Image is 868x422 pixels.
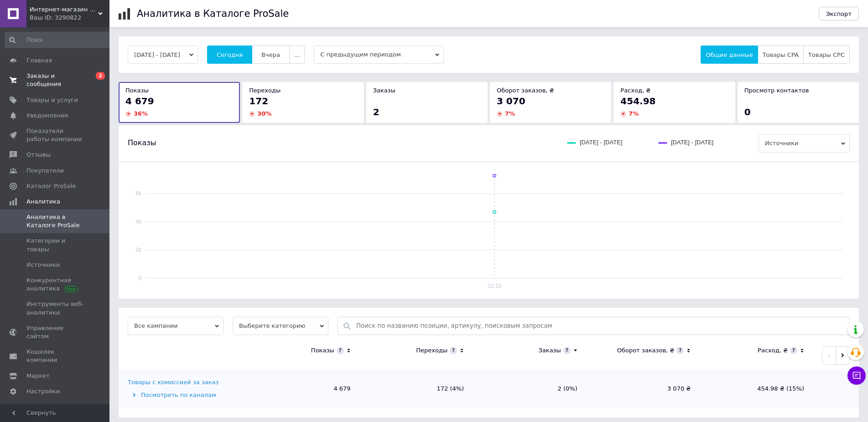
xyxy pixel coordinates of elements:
[26,127,84,143] span: Показатели работы компании
[261,51,280,58] span: Вчера
[128,391,244,399] div: Посмотреть по каналам
[416,346,447,355] div: Переходы
[373,87,395,94] span: Заказы
[587,369,700,408] td: 3 070 ₴
[134,110,148,117] span: 36 %
[744,107,751,117] span: 0
[803,46,850,64] button: Товары CPC
[360,369,473,408] td: 172 (4%)
[314,46,444,64] span: С предыдущим периодом
[26,213,84,229] span: Аналитика в Каталоге ProSale
[128,138,156,148] span: Показы
[26,96,78,104] span: Товары и услуги
[505,110,515,117] span: 7 %
[26,167,64,175] span: Покупатели
[289,46,305,64] button: ...
[246,369,360,408] td: 4 679
[294,51,300,58] span: ...
[826,10,852,17] span: Экспорт
[763,51,799,58] span: Товары CPA
[30,5,98,14] span: Интернет-магазин Sneakers Boom
[538,346,561,355] div: Заказы
[26,348,84,364] span: Кошелек компании
[629,110,639,117] span: 7 %
[257,110,271,117] span: 30 %
[701,46,758,64] button: Общие данные
[373,107,379,117] span: 2
[233,317,328,335] span: Выберите категорию
[311,346,334,355] div: Показы
[497,96,525,107] span: 3 070
[356,317,845,335] input: Поиск по названию позиции, артикулу, поисковым запросам
[249,96,268,107] span: 172
[135,190,142,197] text: 6k
[135,247,142,253] text: 2k
[620,87,650,94] span: Расход, ₴
[26,56,52,65] span: Главная
[473,369,587,408] td: 2 (0%)
[808,51,845,58] span: Товары CPC
[128,46,198,64] button: [DATE] - [DATE]
[759,134,850,153] span: Источники
[847,366,866,385] button: Чат с покупателем
[744,87,809,94] span: Просмотр контактов
[26,276,84,293] span: Конкурентная аналитика
[26,112,68,120] span: Уведомления
[488,283,501,289] text: 12.10
[137,8,289,19] h1: Аналитика в Каталоге ProSale
[26,387,60,396] span: Настройки
[758,346,788,355] div: Расход, ₴
[207,46,252,64] button: Сегодня
[26,261,60,269] span: Источники
[26,324,84,341] span: Управление сайтом
[497,87,554,94] span: Оборот заказов, ₴
[249,87,281,94] span: Переходы
[26,72,84,88] span: Заказы и сообщения
[819,7,859,20] button: Экспорт
[138,275,141,281] text: 0
[252,46,290,64] button: Вчера
[128,378,218,386] div: Товары с комиссией за заказ
[125,87,149,94] span: Показы
[30,14,109,22] div: Ваш ID: 3290822
[617,346,675,355] div: Оборот заказов, ₴
[5,32,113,48] input: Поиск
[26,198,60,206] span: Аналитика
[700,369,813,408] td: 454.98 ₴ (15%)
[26,151,51,159] span: Отзывы
[26,300,84,316] span: Инструменты веб-аналитики
[26,182,76,190] span: Каталог ProSale
[96,72,105,80] span: 2
[125,96,154,107] span: 4 679
[758,46,804,64] button: Товары CPA
[620,96,655,107] span: 454.98
[26,372,50,380] span: Маркет
[128,317,223,335] span: Все кампании
[26,237,84,253] span: Категории и товары
[135,219,142,225] text: 4k
[217,51,243,58] span: Сегодня
[706,51,753,58] span: Общие данные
